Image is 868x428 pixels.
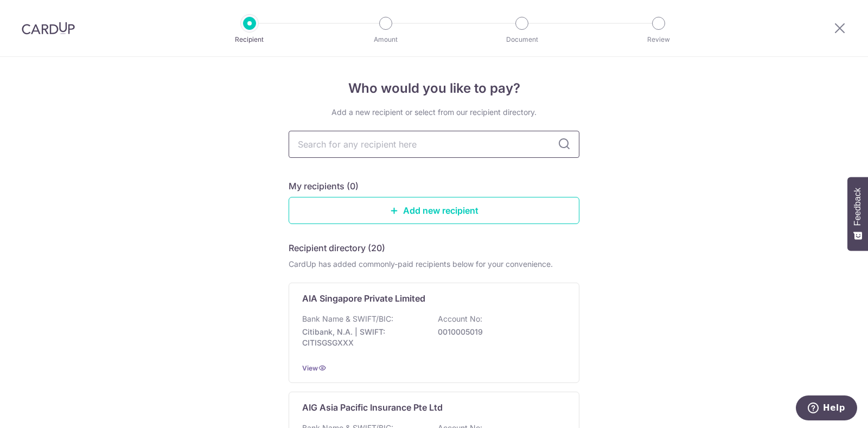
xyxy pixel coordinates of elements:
[346,34,426,45] p: Amount
[289,131,579,158] input: Search for any recipient here
[618,34,699,45] p: Review
[289,107,579,118] div: Add a new recipient or select from our recipient directory.
[302,401,443,414] p: AIG Asia Pacific Insurance Pte Ltd
[853,188,863,226] span: Feedback
[289,79,579,98] h4: Who would you like to pay?
[209,34,290,45] p: Recipient
[289,180,359,193] h5: My recipients (0)
[302,292,425,305] p: AIA Singapore Private Limited
[289,241,385,254] h5: Recipient directory (20)
[438,327,559,337] p: 0010005019
[482,34,562,45] p: Document
[22,22,75,35] img: CardUp
[302,327,424,348] p: Citibank, N.A. | SWIFT: CITISGSGXXX
[289,197,579,224] a: Add new recipient
[302,364,318,372] a: View
[438,314,482,324] p: Account No:
[302,314,393,324] p: Bank Name & SWIFT/BIC:
[796,395,857,423] iframe: Opens a widget where you can find more information
[289,259,579,270] div: CardUp has added commonly-paid recipients below for your convenience.
[847,177,868,251] button: Feedback - Show survey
